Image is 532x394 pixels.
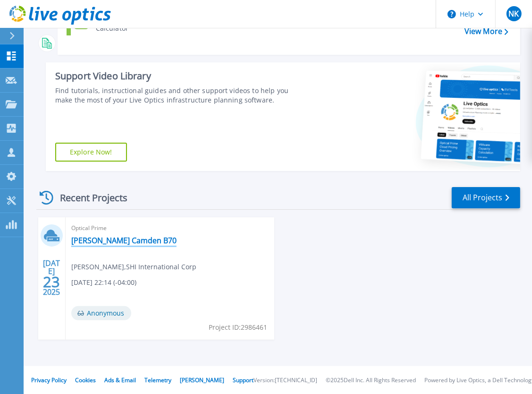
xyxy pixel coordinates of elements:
[104,376,136,384] a: Ads & Email
[55,70,301,82] div: Support Video Library
[71,262,196,272] span: [PERSON_NAME] , SHI International Corp
[36,186,140,209] div: Recent Projects
[326,377,416,384] li: © 2025 Dell Inc. All Rights Reserved
[508,10,519,17] span: NK
[31,376,67,384] a: Privacy Policy
[452,187,520,208] a: All Projects
[75,376,96,384] a: Cookies
[71,236,177,245] a: [PERSON_NAME] Camden B70
[71,277,136,288] span: [DATE] 22:14 (-04:00)
[180,376,224,384] a: [PERSON_NAME]
[55,143,127,162] a: Explore Now!
[144,376,171,384] a: Telemetry
[253,377,317,384] li: Version: [TECHNICAL_ID]
[71,223,269,233] span: Optical Prime
[233,376,253,384] a: Support
[464,27,508,36] a: View More
[42,260,60,295] div: [DATE] 2025
[71,306,131,320] span: Anonymous
[43,278,60,286] span: 23
[55,86,301,105] div: Find tutorials, instructional guides and other support videos to help you make the most of your L...
[209,322,267,333] span: Project ID: 2986461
